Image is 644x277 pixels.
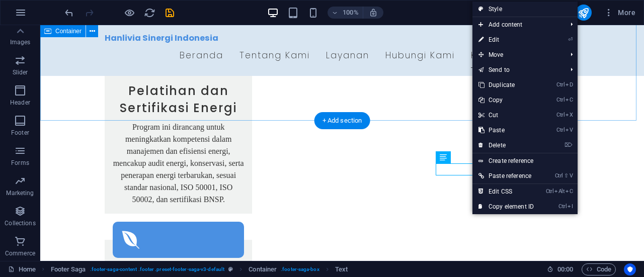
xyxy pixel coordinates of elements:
a: CtrlVPaste [472,123,540,138]
a: CtrlAltCEdit CSS [472,184,540,199]
span: Add content [472,17,562,32]
a: CtrlXCut [472,108,540,123]
p: Footer [11,129,29,137]
i: Ctrl [555,172,563,179]
span: More [604,8,635,18]
span: Click to select. Double-click to edit [249,263,277,275]
button: undo [63,7,75,19]
span: Move [472,47,562,62]
h6: 100% [343,7,359,19]
a: Click to cancel selection. Double-click to open Pages [8,263,36,275]
a: Send to [472,62,562,77]
i: D [566,81,573,88]
a: Ctrl⇧VPaste reference [472,168,540,183]
button: reload [143,7,155,19]
p: Commerce [5,249,35,257]
a: Create reference [472,153,578,168]
button: Code [582,263,616,275]
i: This element is a customizable preset [228,266,233,272]
i: Alt [554,188,565,195]
button: Usercentrics [624,263,636,275]
i: C [566,188,573,195]
button: More [600,5,639,21]
button: 100% [328,7,363,19]
i: Undo: Delete elements (Ctrl+Z) [63,7,75,19]
i: ⌦ [565,142,573,148]
span: Code [586,263,611,275]
span: Click to select. Double-click to edit [51,263,86,275]
button: Click here to leave preview mode and continue editing [123,7,135,19]
a: CtrlICopy element ID [472,199,540,214]
i: Ctrl [556,127,565,133]
i: Save (Ctrl+S) [164,7,176,19]
button: save [164,7,176,19]
span: 00 00 [557,263,573,275]
a: ⌦Delete [472,138,540,153]
i: Ctrl [558,203,567,210]
p: Images [10,38,31,46]
a: Style [472,2,578,17]
span: : [565,265,566,273]
i: Ctrl [546,188,554,195]
span: Click to select. Double-click to edit [335,263,348,275]
i: On resize automatically adjust zoom level to fit chosen device. [369,8,378,17]
i: X [566,112,573,118]
i: Reload page [144,7,155,19]
i: V [566,127,573,133]
p: Header [10,99,30,107]
i: Publish [578,7,589,19]
button: publish [576,5,592,21]
p: Forms [11,159,29,167]
i: Ctrl [556,112,565,118]
i: Ctrl [556,81,565,88]
p: Marketing [6,189,34,197]
span: . footer-saga-content .footer .preset-footer-saga-v3-default [90,263,224,275]
span: . footer-saga-box [281,263,319,275]
div: + Add section [314,112,370,129]
i: Ctrl [556,97,565,103]
i: ⇧ [564,172,569,179]
p: Slider [13,68,28,76]
i: C [566,97,573,103]
span: Container [55,28,82,34]
a: CtrlCCopy [472,93,540,108]
a: ⏎Edit [472,32,540,47]
h6: Session time [547,263,574,275]
i: ⏎ [568,36,573,43]
a: CtrlDDuplicate [472,77,540,93]
p: Collections [5,219,35,227]
i: V [570,172,573,179]
i: I [568,203,573,210]
nav: breadcrumb [51,263,348,275]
